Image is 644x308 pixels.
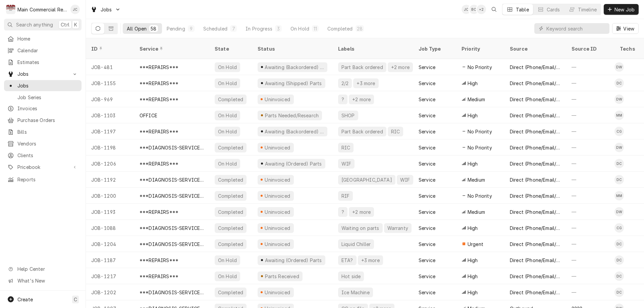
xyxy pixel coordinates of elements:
div: — [566,139,614,156]
div: On Hold [217,64,237,71]
div: Warranty [387,225,409,232]
div: In Progress [246,25,272,32]
div: ID [91,45,127,52]
div: JOB-1200 [86,188,134,204]
div: Caleb Gorton's Avatar [614,127,624,136]
div: CG [614,223,624,233]
div: Dylan Crawford's Avatar [614,159,624,168]
div: DC [614,255,624,265]
span: Urgent [468,241,483,248]
span: Search anything [16,21,53,28]
span: No Priority [468,144,492,151]
div: JOB-1197 [86,123,134,139]
div: +2 more [352,96,371,103]
div: Pending [167,25,185,32]
div: Service [140,45,203,52]
div: JC [70,5,80,14]
span: High [468,80,478,87]
span: K [74,21,77,28]
div: +3 more [356,80,376,87]
div: Service [419,273,435,280]
div: Service [419,192,435,199]
div: Completed [217,225,244,232]
div: JOB-1206 [86,156,134,172]
a: Estimates [4,57,82,68]
span: High [468,273,478,280]
div: Jan Costello's Avatar [70,5,80,14]
div: Completed [217,241,244,248]
div: Direct (Phone/Email/etc.) [510,241,561,248]
span: Create [17,297,33,302]
div: Direct (Phone/Email/etc.) [510,128,561,135]
div: Service [419,128,435,135]
div: Service [419,160,435,167]
div: Dylan Crawford's Avatar [614,78,624,88]
div: Awaiting (Ordered) Parts [264,160,322,167]
div: Service [419,80,435,87]
span: Home [17,35,78,42]
div: — [566,91,614,107]
div: Part Back ordered [341,128,384,135]
span: High [468,289,478,296]
div: Uninvoiced [264,208,291,215]
span: Medium [468,96,485,103]
span: Reports [17,176,78,183]
div: Main Commercial Refrigeration Service's Avatar [6,5,15,14]
div: — [566,220,614,236]
div: +2 more [352,208,371,215]
a: Vendors [4,138,82,149]
div: 2/2 [341,80,349,87]
span: Clients [17,152,78,159]
div: Direct (Phone/Email/etc.) [510,273,561,280]
div: Cards [547,6,560,13]
div: Waiting on parts [341,225,380,232]
div: Dorian Wertz's Avatar [614,62,624,72]
div: DC [614,159,624,168]
div: 58 [151,25,156,32]
div: Direct (Phone/Email/etc.) [510,64,561,71]
div: Direct (Phone/Email/etc.) [510,160,561,167]
a: Go to Help Center [4,263,82,274]
div: Service [419,112,435,119]
span: No Priority [468,128,492,135]
div: 9 [189,25,193,32]
div: Service [419,241,435,248]
div: — [566,204,614,220]
div: JOB-481 [86,59,134,75]
div: — [566,284,614,300]
div: JOB-1103 [86,107,134,123]
div: Direct (Phone/Email/etc.) [510,144,561,151]
a: Invoices [4,103,82,114]
div: Uninvoiced [264,144,291,151]
div: +3 more [361,257,380,264]
div: — [566,107,614,123]
input: Keyword search [546,23,606,34]
div: DC [614,288,624,297]
a: Jobs [4,80,82,91]
div: Uninvoiced [264,225,291,232]
span: Invoices [17,105,78,112]
div: Dorian Wertz's Avatar [614,143,624,152]
div: WIF [341,160,352,167]
div: Caleb Gorton's Avatar [614,223,624,233]
div: [GEOGRAPHIC_DATA] [341,176,393,183]
div: On Hold [290,25,309,32]
div: Main Commercial Refrigeration Service [17,6,67,13]
div: RIC [341,144,351,151]
div: SHOP [341,112,356,119]
div: DW [614,143,624,152]
div: Completed [217,96,244,103]
div: Mike Marchese's Avatar [614,111,624,120]
span: Bills [17,128,78,135]
div: WIF [399,176,411,183]
div: OFFICE [140,112,157,119]
a: Reports [4,174,82,185]
div: Status [258,45,326,52]
div: 28 [357,25,363,32]
div: — [566,268,614,284]
div: 3 [276,25,280,32]
div: On Hold [217,160,237,167]
button: New Job [604,4,639,15]
div: Dylan Crawford's Avatar [614,271,624,281]
div: DW [614,95,624,104]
